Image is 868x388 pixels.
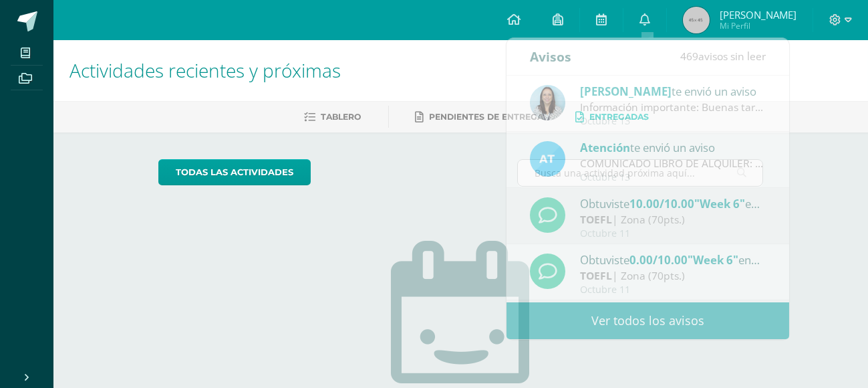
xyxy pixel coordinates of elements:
img: 9fc725f787f6a993fc92a288b7a8b70c.png [530,141,565,177]
div: te envió un aviso [580,138,766,156]
div: | Zona (70pts.) [580,268,766,284]
span: Tablero [321,112,361,122]
a: Tablero [305,106,361,128]
a: todas las Actividades [158,159,311,185]
div: Avisos [530,38,571,75]
div: Octubre 11 [580,228,766,239]
span: Mi Perfil [720,20,797,31]
div: Obtuviste en [580,195,766,212]
div: | Zona (70pts.) [580,212,766,227]
span: "Week 6" [688,252,738,268]
div: Obtuviste en [580,251,766,268]
div: COMUNICADO LIBRO DE ALQUILER: Estimados padres de familia, Les compartimos información importante... [580,156,766,171]
div: Octubre 11 [580,284,766,296]
a: Pendientes de entrega [416,106,544,128]
span: [PERSON_NAME] [720,8,797,21]
div: Octubre 13 [580,172,766,183]
span: 10.00/10.00 [629,196,694,211]
strong: TOEFL [580,268,612,283]
span: [PERSON_NAME] [580,84,672,99]
span: avisos sin leer [680,49,766,64]
strong: TOEFL [580,212,612,227]
span: Pendientes de entrega [430,112,544,122]
span: "Week 6" [694,196,745,211]
img: aed16db0a88ebd6752f21681ad1200a1.png [530,85,565,120]
div: te envió un aviso [580,82,766,100]
a: Ver todos los avisos [507,302,789,339]
img: 45x45 [683,7,710,33]
div: Información importante: Buenas tardes padres de familia, Compartimos información importante. Salu... [580,100,766,115]
span: 469 [680,49,698,64]
div: Octubre 13 [580,116,766,127]
span: Actividades recientes y próximas [69,58,341,83]
span: 0.00/10.00 [629,252,688,268]
span: Atención [580,140,630,155]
